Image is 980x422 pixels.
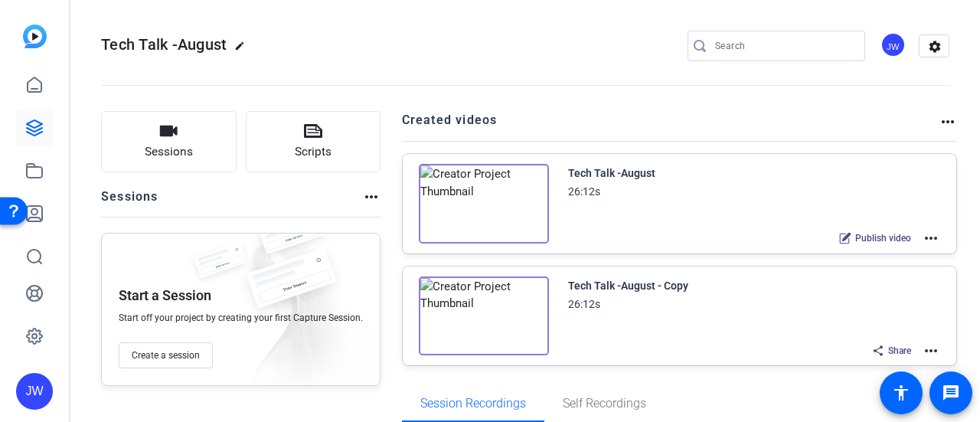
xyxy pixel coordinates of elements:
[880,32,906,57] div: JW
[419,276,549,356] img: Creator Project Thumbnail
[246,111,381,172] button: Scripts
[224,229,372,393] img: embarkstudio-empty-session.png
[880,32,907,59] ngx-avatar: Jordan Wong
[234,249,348,325] img: fake-session.png
[942,384,960,402] mat-icon: message
[119,312,363,324] span: Start off your project by creating your first Capture Session.
[892,384,910,402] mat-icon: accessibility
[145,143,193,161] span: Sessions
[362,188,381,206] mat-icon: more_horiz
[920,35,950,58] mat-icon: settings
[295,143,332,161] span: Scripts
[119,286,211,305] p: Start a Session
[922,342,940,360] mat-icon: more_horiz
[186,243,255,288] img: fake-session.png
[119,342,213,368] button: Create a session
[132,349,200,361] span: Create a session
[249,211,333,267] img: fake-session.png
[568,295,600,313] div: 26:12s
[715,37,853,55] input: Search
[101,188,158,217] h2: Sessions
[402,111,939,141] h2: Created videos
[101,35,227,54] span: Tech Talk -August
[419,164,549,244] img: Creator Project Thumbnail
[568,276,688,295] div: Tech Talk -August - Copy
[420,397,526,410] span: Session Recordings
[568,164,655,182] div: Tech Talk -August
[16,373,53,410] div: JW
[568,182,600,201] div: 26:12s
[101,111,237,172] button: Sessions
[563,397,646,410] span: Self Recordings
[939,113,957,131] mat-icon: more_horiz
[888,345,911,357] span: Share
[855,232,911,244] span: Publish video
[23,25,47,48] img: blue-gradient.svg
[234,41,253,59] mat-icon: edit
[922,229,940,247] mat-icon: more_horiz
